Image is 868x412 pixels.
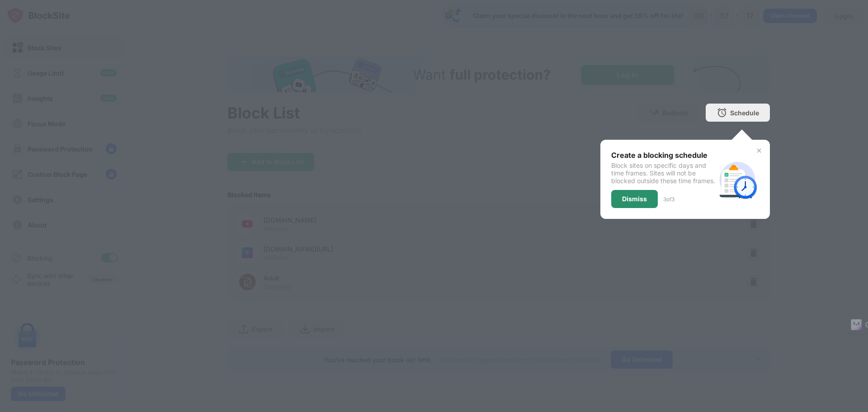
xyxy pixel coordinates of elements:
div: Dismiss [622,195,647,203]
div: Create a blocking schedule [611,151,716,160]
div: 3 of 3 [663,196,675,203]
div: Block sites on specific days and time frames. Sites will not be blocked outside these time frames. [611,161,716,185]
div: Schedule [730,109,759,117]
img: schedule.svg [716,158,759,201]
img: x-button.svg [755,147,763,154]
